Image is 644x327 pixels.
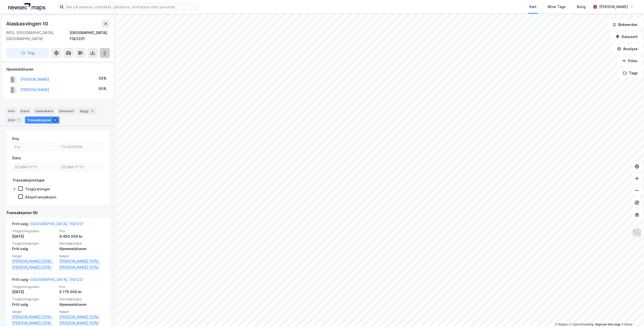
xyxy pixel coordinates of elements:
[52,117,57,123] div: 6
[59,285,104,289] span: Pris
[12,229,56,233] span: Tinglysningsdato
[64,3,198,11] input: Søk på adresse, matrikkel, gårdeiere, leietakere eller personer
[577,4,586,10] div: Bolig
[25,187,50,191] div: Tinglysninger
[99,86,106,92] div: 50%
[6,66,110,72] div: Hjemmelshaver
[30,222,83,226] a: [GEOGRAPHIC_DATA], 118/1221
[25,116,59,124] div: Transaksjoner
[12,233,56,240] div: [DATE]
[12,289,56,295] div: [DATE]
[608,20,642,30] button: Bokmerker
[13,163,57,171] input: DD.MM.YYYY
[59,241,104,246] span: Eierskapstype
[59,246,104,252] div: Hjemmelshaver
[99,75,106,81] div: 50%
[12,155,21,161] div: Dato
[12,285,56,289] span: Tinglysningsdato
[12,136,19,142] div: Pris
[90,108,95,113] div: 2
[59,310,104,314] span: Kjøper
[12,320,56,326] a: [PERSON_NAME] (50%)
[6,116,23,124] div: ESG
[59,320,104,326] a: [PERSON_NAME] (50%)
[13,143,57,151] input: Fra
[619,68,642,78] button: Tags
[632,228,642,238] img: Z
[6,107,17,114] div: Info
[6,30,69,42] div: 9013, [GEOGRAPHIC_DATA], [GEOGRAPHIC_DATA]
[12,277,83,285] div: Fritt salg -
[548,4,566,10] div: Mine Tags
[12,314,56,320] a: [PERSON_NAME] (50%),
[12,254,56,258] span: Selger
[69,30,110,42] div: [GEOGRAPHIC_DATA], 118/1221
[57,107,76,114] div: Datasett
[12,221,83,229] div: Fritt salg -
[59,163,103,171] input: DD.MM.YYYY
[8,3,45,11] img: logo.a4113a55bc3d86da70a041830d287a7e.svg
[16,117,21,123] div: 1
[30,277,83,282] a: [GEOGRAPHIC_DATA], 118/1221
[529,4,536,10] div: Kart
[12,264,56,270] a: [PERSON_NAME] (50%)
[59,297,104,301] span: Eierskapstype
[6,210,110,216] div: Transaksjoner (6)
[12,246,56,252] div: Fritt salg
[12,310,56,314] span: Selger
[6,48,49,58] button: Tag
[595,323,620,326] a: Improve this map
[6,20,49,28] div: Alaskasvingen 10
[59,254,104,258] span: Kjøper
[613,44,642,54] button: Analyse
[59,314,104,320] a: [PERSON_NAME] (50%),
[618,56,642,66] button: Filter
[59,302,104,308] div: Hjemmelshaver
[59,258,104,264] a: [PERSON_NAME] (50%),
[555,323,569,326] a: Mapbox
[25,195,56,199] div: Aksjetransaksjon
[599,4,628,10] div: [PERSON_NAME]
[59,143,103,151] input: Til 9450000
[619,303,644,327] iframe: Chat Widget
[12,297,56,301] span: Tinglysningstype
[12,258,56,264] a: [PERSON_NAME] (50%),
[59,233,104,240] div: 9 450 000 kr
[59,264,104,270] a: [PERSON_NAME] (50%)
[12,302,56,308] div: Fritt salg
[33,107,55,114] div: Leietakere
[59,289,104,295] div: 5 775 000 kr
[611,32,642,42] button: Datasett
[12,177,45,183] div: Transaksjonstype
[19,107,31,114] div: Eiere
[78,107,97,114] div: Bygg
[12,241,56,246] span: Tinglysningstype
[59,229,104,233] span: Pris
[619,303,644,327] div: Kontrollprogram for chat
[570,323,594,326] a: OpenStreetMap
